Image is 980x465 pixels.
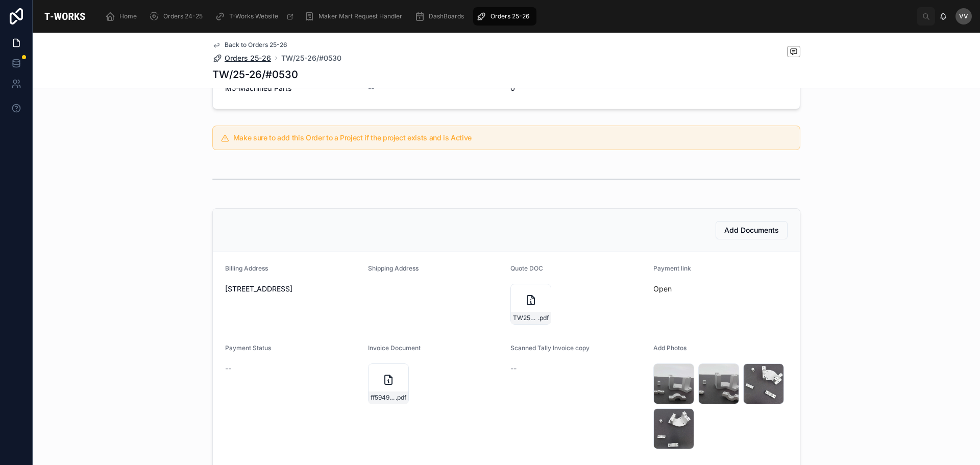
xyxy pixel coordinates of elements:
span: .pdf [538,314,549,322]
span: Invoice Document [368,344,421,352]
span: Add Photos [653,344,687,352]
a: TW/25-26/#0530 [281,53,341,63]
span: Orders 25-26 [225,53,271,63]
span: Scanned Tally Invoice copy [510,344,590,352]
img: App logo [41,8,89,25]
a: T-Works Website [212,7,299,26]
span: Add Documents [724,225,779,235]
span: -- [225,363,231,374]
span: DashBoards [429,12,464,20]
a: Maker Mart Request Handler [301,7,409,26]
span: -- [368,83,374,93]
span: VV [959,12,968,20]
span: Maker Mart Request Handler [318,12,402,20]
span: T-Works Website [229,12,278,20]
span: [STREET_ADDRESS] [225,284,360,294]
span: Payment link [653,264,691,272]
span: Orders 25-26 [491,12,529,20]
a: Home [102,7,144,26]
span: M5-Machined Parts [225,83,360,93]
span: 0 [510,83,645,93]
span: ff5949a5-8add-4c78-91bd-a356007c31a3-Medtronic-Engineering-and-Innovation-Center-Pvt-Ltd--(0530)-... [371,394,396,402]
span: TW25-26#0530 [513,314,538,322]
span: Back to Orders 25-26 [225,41,287,49]
a: Orders 25-26 [473,7,536,26]
span: Payment Status [225,344,271,352]
span: -- [510,363,517,374]
span: Billing Address [225,264,268,272]
a: DashBoards [411,7,471,26]
a: Orders 24-25 [146,7,210,26]
div: scrollable content [97,5,917,28]
a: Back to Orders 25-26 [212,41,287,49]
span: Home [119,12,137,20]
span: Quote DOC [510,264,543,272]
a: Open [653,284,672,293]
h5: Make sure to add this Order to a Project if the project exists and is Active [233,134,792,141]
span: Shipping Address [368,264,419,272]
h1: TW/25-26/#0530 [212,67,298,82]
button: Add Documents [716,221,788,239]
span: Orders 24-25 [163,12,203,20]
a: Orders 25-26 [212,53,271,63]
span: .pdf [396,394,406,402]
